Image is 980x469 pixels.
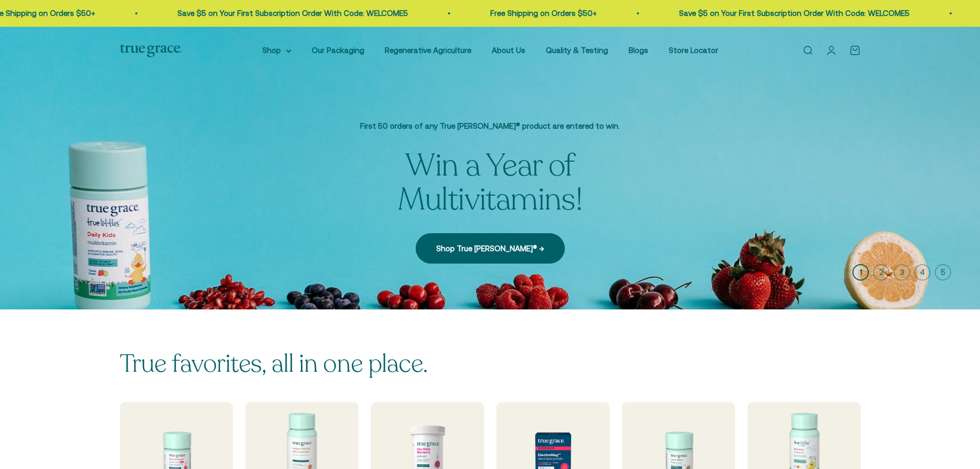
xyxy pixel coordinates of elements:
[312,46,364,55] a: Our Packaging
[262,44,291,57] summary: Shop
[894,264,910,281] button: 3
[385,46,471,55] a: Regenerative Agriculture
[320,120,660,132] p: First 50 orders of any True [PERSON_NAME]® product are entered to win.
[676,7,906,20] p: Save $5 on Your First Subscription Order With Code: WELCOME5
[546,46,608,55] a: Quality & Testing
[492,46,525,55] a: About Us
[914,264,931,281] button: 4
[398,145,583,221] split-lines: Win a Year of Multivitamins!
[669,46,718,55] a: Store Locator
[873,264,889,281] button: 2
[487,9,594,18] a: Free Shipping on Orders $50+
[629,46,648,55] a: Blogs
[174,7,405,20] p: Save $5 on Your First Subscription Order With Code: WELCOME5
[120,347,428,380] split-lines: True favorites, all in one place.
[935,264,951,281] button: 5
[416,233,565,263] a: Shop True [PERSON_NAME]® →
[852,264,869,281] button: 1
